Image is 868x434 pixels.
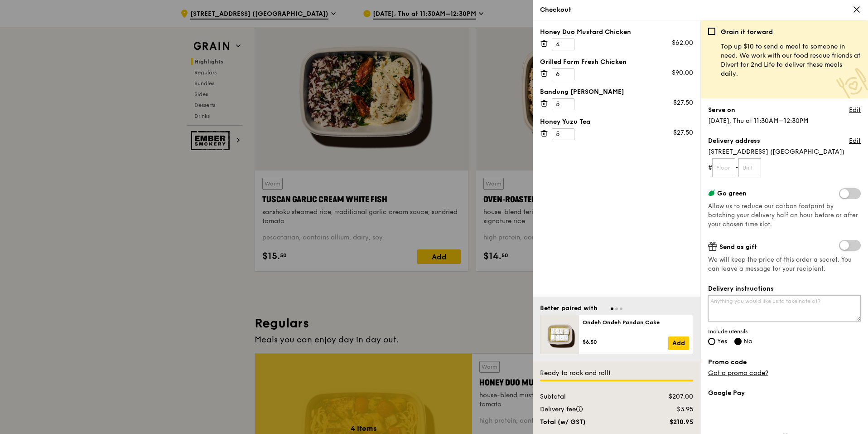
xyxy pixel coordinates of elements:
input: Floor [712,158,735,177]
div: Honey Yuzu Tea [540,117,693,127]
div: $3.95 [644,405,699,414]
input: No [734,338,742,345]
img: Meal donation [836,68,868,100]
span: No [743,337,752,345]
b: Grain it forward [721,28,773,36]
a: Add [668,336,689,350]
div: Subtotal [535,392,644,401]
span: Include utensils [708,328,861,335]
input: Yes [708,338,715,345]
form: # - [708,158,861,177]
a: Got a promo code? [708,369,768,377]
div: Honey Duo Mustard Chicken [540,28,693,37]
iframe: Secure payment button frame [708,403,861,423]
a: Edit [849,137,861,146]
div: Checkout [540,5,861,15]
label: Delivery instructions [708,284,861,293]
span: We will keep the price of this order a secret. You can leave a message for your recipient. [708,255,861,273]
p: Top up $10 to send a meal to someone in need. We work with our food rescue friends at Divert for ... [721,42,861,78]
div: $27.50 [673,128,693,137]
div: $6.50 [583,338,668,346]
div: Bandung [PERSON_NAME] [540,88,693,97]
span: [DATE], Thu at 11:30AM–12:30PM [708,117,809,125]
div: Ready to rock and roll! [540,369,693,378]
span: Go to slide 2 [615,307,618,310]
div: Ondeh Ondeh Pandan Cake [583,319,689,326]
div: Delivery fee [535,405,644,414]
span: Send as gift [719,243,757,251]
label: Delivery address [708,137,760,146]
div: $27.50 [673,98,693,107]
div: Total (w/ GST) [535,418,644,427]
div: Better paired with [540,304,598,313]
div: $207.00 [644,392,699,401]
span: Go to slide 1 [611,307,613,310]
label: Serve on [708,106,735,115]
div: $90.00 [672,68,693,78]
div: $210.95 [644,418,699,427]
a: Edit [849,106,861,115]
label: Google Pay [708,389,861,398]
span: Yes [717,337,727,345]
div: $62.00 [672,39,693,48]
span: Allow us to reduce our carbon footprint by batching your delivery half an hour before or after yo... [708,203,858,228]
span: Go to slide 3 [620,307,622,310]
label: Promo code [708,358,861,367]
input: Unit [738,158,762,177]
span: Go green [717,190,747,197]
span: [STREET_ADDRESS] ([GEOGRAPHIC_DATA]) [708,147,861,156]
div: Grilled Farm Fresh Chicken [540,58,693,67]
